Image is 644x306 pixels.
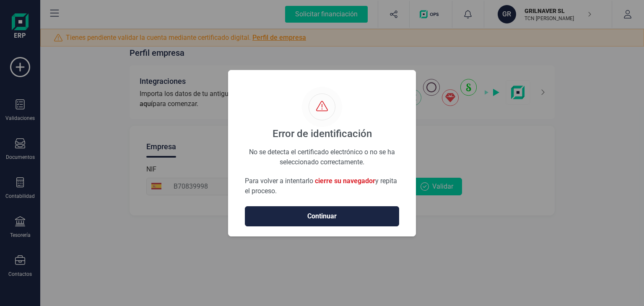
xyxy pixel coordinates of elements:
[273,127,372,140] div: Error de identificación
[245,206,399,226] button: Continuar
[245,176,399,196] p: Para volver a intentarlo y repita el proceso.
[245,147,399,156] div: No se detecta el certificado electrónico o no se ha seleccionado correctamente.
[254,211,390,221] span: Continuar
[315,177,375,185] span: cierre su navegador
